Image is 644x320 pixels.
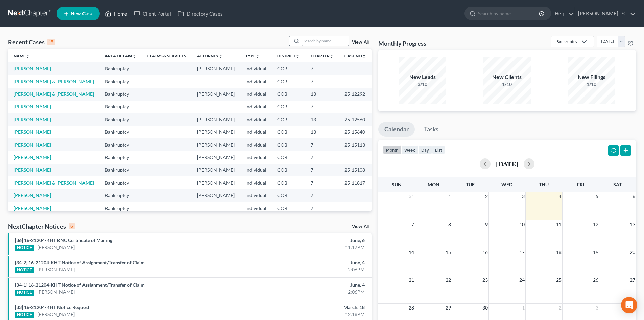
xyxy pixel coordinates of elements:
td: COB [272,151,305,164]
td: Bankruptcy [99,176,142,189]
td: Bankruptcy [99,101,142,113]
td: [PERSON_NAME] [192,138,240,151]
a: [PERSON_NAME] [14,66,51,71]
a: View All [352,40,369,45]
a: [PERSON_NAME] & [PERSON_NAME] [14,79,94,84]
td: 7 [305,62,339,75]
a: Client Portal [130,7,174,20]
td: COB [272,126,305,138]
td: COB [272,88,305,100]
td: [PERSON_NAME] [192,164,240,176]
a: [PERSON_NAME], PC [575,7,636,20]
i: unfold_more [26,54,30,58]
button: month [383,145,401,154]
td: [PERSON_NAME] [192,126,240,138]
td: 25-15108 [339,164,372,176]
a: Attorneyunfold_more [197,53,223,58]
i: unfold_more [132,54,136,58]
td: 13 [305,88,339,100]
span: 8 [448,220,452,229]
div: 2:06PM [253,266,365,273]
span: 21 [408,276,415,284]
span: 14 [408,248,415,256]
span: Wed [501,182,512,187]
td: COB [272,113,305,126]
span: 22 [445,276,452,284]
div: NOTICE [15,245,34,251]
td: Individual [240,101,272,113]
td: COB [272,75,305,88]
div: 1/10 [568,81,615,88]
td: 13 [305,113,339,126]
a: Nameunfold_more [14,53,30,58]
h3: Monthly Progress [378,39,426,47]
span: 25 [555,276,562,284]
a: [PERSON_NAME] [14,116,51,122]
span: New Case [71,11,93,16]
span: 9 [484,220,488,229]
td: Individual [240,62,272,75]
button: week [401,145,418,154]
span: 19 [592,248,599,256]
div: June, 6 [253,237,365,244]
td: 25-15113 [339,138,372,151]
td: Individual [240,189,272,202]
th: Claims & Services [142,49,192,62]
span: 3 [521,192,525,200]
a: [PERSON_NAME] [37,311,75,318]
input: Search by name... [478,7,540,20]
td: Bankruptcy [99,189,142,202]
div: June, 4 [253,259,365,266]
i: unfold_more [330,54,334,58]
a: [34-2] 16-21204-KHT Notice of Assignment/Transfer of Claim [15,260,145,265]
div: 6 [69,223,75,229]
td: Bankruptcy [99,88,142,100]
span: 27 [629,276,636,284]
span: 15 [445,248,452,256]
span: 1 [521,304,525,312]
a: Calendar [378,122,415,137]
td: [PERSON_NAME] [192,176,240,189]
a: Area of Lawunfold_more [105,53,136,58]
a: Typeunfold_more [245,53,260,58]
a: [PERSON_NAME] [14,129,51,135]
div: New Filings [568,73,615,81]
div: 1/10 [483,81,531,88]
a: [PERSON_NAME] & [PERSON_NAME] [14,91,94,97]
a: [34-1] 16-21204-KHT Notice of Assignment/Transfer of Claim [15,282,145,288]
div: March, 18 [253,304,365,311]
td: [PERSON_NAME] [192,62,240,75]
a: Directory Cases [174,7,226,20]
td: Individual [240,75,272,88]
div: 15 [47,39,55,45]
div: New Leads [399,73,446,81]
span: Thu [539,182,549,187]
div: NOTICE [15,290,34,296]
td: COB [272,164,305,176]
span: 11 [555,220,562,229]
span: 7 [411,220,415,229]
span: 16 [482,248,488,256]
td: 25-15640 [339,126,372,138]
td: [PERSON_NAME] [192,113,240,126]
span: 10 [519,220,525,229]
i: unfold_more [362,54,366,58]
td: Individual [240,151,272,164]
td: 25-11817 [339,176,372,189]
div: Bankruptcy [556,39,577,44]
td: [PERSON_NAME] [192,151,240,164]
span: 17 [519,248,525,256]
span: 1 [448,192,452,200]
td: 7 [305,101,339,113]
td: Individual [240,126,272,138]
div: Recent Cases [8,38,55,46]
div: New Clients [483,73,531,81]
i: unfold_more [295,54,300,58]
td: 25-12560 [339,113,372,126]
td: 7 [305,202,339,214]
div: Open Intercom Messenger [621,297,637,313]
td: 7 [305,176,339,189]
a: Help [551,7,574,20]
a: [36] 16-21204-KHT BNC Certificate of Mailing [15,237,112,243]
a: [PERSON_NAME] [14,192,51,198]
